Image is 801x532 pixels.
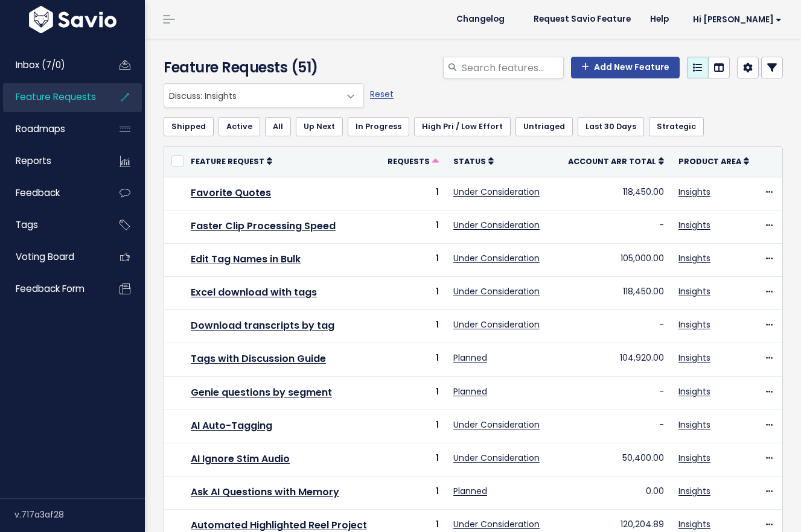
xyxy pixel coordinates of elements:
[561,277,671,310] td: 118,450.00
[3,211,100,239] a: Tags
[16,218,38,231] span: Tags
[678,352,710,364] a: Insights
[561,177,671,210] td: 118,450.00
[561,410,671,443] td: -
[561,376,671,410] td: -
[678,285,710,297] a: Insights
[678,518,710,530] a: Insights
[3,275,100,303] a: Feedback form
[649,117,704,136] a: Strategic
[453,419,540,431] a: Under Consideration
[348,117,409,136] a: In Progress
[678,186,710,198] a: Insights
[3,115,100,143] a: Roadmaps
[693,15,782,24] span: Hi [PERSON_NAME]
[3,243,100,271] a: Voting Board
[571,57,680,78] a: Add New Feature
[453,518,540,530] a: Under Consideration
[453,318,540,331] a: Under Consideration
[3,83,100,111] a: Feature Requests
[296,117,343,136] a: Up Next
[678,155,749,167] a: Product Area
[678,385,710,397] a: Insights
[370,88,394,100] a: Reset
[380,210,446,243] td: 1
[568,156,656,166] span: Account ARR Total
[640,10,678,28] a: Help
[380,410,446,443] td: 1
[191,219,336,233] a: Faster Clip Processing Speed
[16,154,51,167] span: Reports
[16,282,85,295] span: Feedback form
[561,310,671,343] td: -
[515,117,573,136] a: Untriaged
[380,277,446,310] td: 1
[380,243,446,276] td: 1
[26,6,120,33] img: logo-white.9d6f32f41409.svg
[265,117,291,136] a: All
[164,84,339,107] span: Discuss: Insights
[3,147,100,175] a: Reports
[388,155,439,167] a: Requests
[524,10,640,28] a: Request Savio Feature
[380,177,446,210] td: 1
[191,419,272,432] a: AI Auto-Tagging
[380,310,446,343] td: 1
[678,485,710,497] a: Insights
[16,250,74,263] span: Voting Board
[453,186,540,198] a: Under Consideration
[678,419,710,431] a: Insights
[191,485,339,499] a: Ask AI Questions with Memory
[453,252,540,264] a: Under Consideration
[164,117,214,136] a: Shipped
[453,385,487,397] a: Planned
[578,117,644,136] a: Last 30 Days
[191,285,317,299] a: Excel download with tags
[3,51,100,79] a: Inbox (7/0)
[561,210,671,243] td: -
[678,10,791,29] a: Hi [PERSON_NAME]
[678,452,710,464] a: Insights
[678,252,710,264] a: Insights
[380,477,446,510] td: 1
[164,117,783,136] ul: Filter feature requests
[191,452,290,466] a: AI Ignore Stim Audio
[16,90,96,103] span: Feature Requests
[453,219,540,231] a: Under Consideration
[456,15,505,24] span: Changelog
[164,57,358,78] h4: Feature Requests (51)
[191,155,272,167] a: Feature Request
[453,156,486,166] span: Status
[461,57,564,78] input: Search features...
[191,186,271,200] a: Favorite Quotes
[191,352,326,366] a: Tags with Discussion Guide
[678,318,710,331] a: Insights
[453,352,487,364] a: Planned
[191,385,332,399] a: Genie questions by segment
[414,117,511,136] a: High Pri / Low Effort
[678,156,741,166] span: Product Area
[380,343,446,376] td: 1
[561,343,671,376] td: 104,920.00
[561,443,671,477] td: 50,400.00
[380,376,446,410] td: 1
[561,243,671,276] td: 105,000.00
[191,156,264,166] span: Feature Request
[380,443,446,477] td: 1
[453,452,540,464] a: Under Consideration
[453,485,487,497] a: Planned
[568,155,664,167] a: Account ARR Total
[219,117,260,136] a: Active
[191,252,301,266] a: Edit Tag Names in Bulk
[16,122,65,135] span: Roadmaps
[561,477,671,510] td: 0.00
[453,155,494,167] a: Status
[191,318,334,332] a: Download transcripts by tag
[678,219,710,231] a: Insights
[16,186,60,199] span: Feedback
[388,156,430,166] span: Requests
[14,499,145,530] div: v.717a3af28
[16,59,65,71] span: Inbox (7/0)
[3,179,100,207] a: Feedback
[453,285,540,297] a: Under Consideration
